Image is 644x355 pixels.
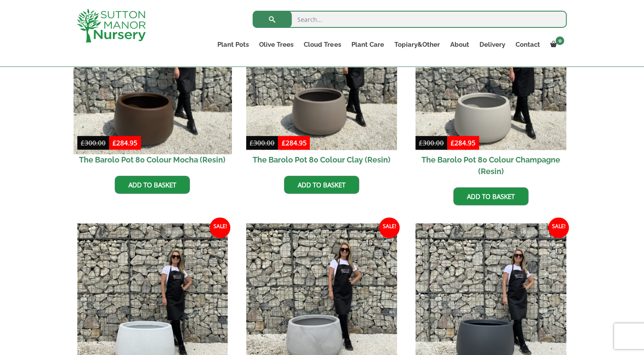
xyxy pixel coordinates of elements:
[81,138,106,147] bdi: 300.00
[284,176,359,194] a: Add to basket: “The Barolo Pot 80 Colour Clay (Resin)”
[250,138,275,147] bdi: 300.00
[77,9,146,42] img: logo
[253,11,567,28] input: Search...
[346,39,389,51] a: Plant Care
[299,39,346,51] a: Cloud Trees
[474,39,510,51] a: Delivery
[445,39,474,51] a: About
[451,138,476,147] bdi: 284.95
[115,176,190,194] a: Add to basket: “The Barolo Pot 80 Colour Mocha (Resin)”
[246,150,397,169] h2: The Barolo Pot 80 Colour Clay (Resin)
[451,138,455,147] span: £
[113,138,116,147] span: £
[81,138,85,147] span: £
[250,138,253,147] span: £
[555,36,564,45] span: 0
[415,150,566,181] h2: The Barolo Pot 80 Colour Champagne (Resin)
[510,39,545,51] a: Contact
[419,138,423,147] span: £
[548,217,569,238] span: Sale!
[389,39,445,51] a: Topiary&Other
[281,138,306,147] bdi: 284.95
[77,150,228,169] h2: The Barolo Pot 80 Colour Mocha (Resin)
[419,138,444,147] bdi: 300.00
[210,217,230,238] span: Sale!
[379,217,400,238] span: Sale!
[212,39,254,51] a: Plant Pots
[281,138,285,147] span: £
[113,138,137,147] bdi: 284.95
[545,39,567,51] a: 0
[254,39,299,51] a: Olive Trees
[453,187,528,205] a: Add to basket: “The Barolo Pot 80 Colour Champagne (Resin)”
